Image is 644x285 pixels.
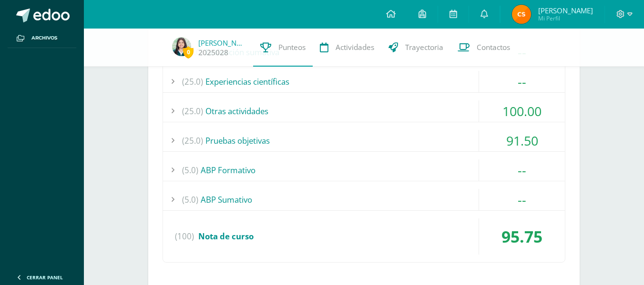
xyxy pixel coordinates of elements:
[182,71,203,92] span: (25.0)
[450,29,517,67] a: Contactos
[172,37,191,56] img: d9abd7a04bca839026e8d591fa2944fe.png
[183,46,194,58] span: 0
[163,159,565,181] div: ABP Formativo
[27,274,63,281] span: Cerrar panel
[8,29,76,48] a: Archivos
[163,100,565,122] div: Otras actividades
[479,130,565,151] div: 91.50
[163,189,565,210] div: ABP Sumativo
[313,29,381,67] a: Actividades
[479,100,565,122] div: 100.00
[182,100,203,122] span: (25.0)
[31,34,57,42] span: Archivos
[198,38,246,48] a: [PERSON_NAME]
[163,71,565,92] div: Experiencias científicas
[479,71,565,92] div: --
[381,29,450,67] a: Trayectoria
[538,14,593,22] span: Mi Perfil
[512,5,531,24] img: 236f60812479887bd343fffca26c79af.png
[182,189,198,210] span: (5.0)
[405,42,443,52] span: Trayectoria
[182,159,198,181] span: (5.0)
[479,159,565,181] div: --
[336,42,374,52] span: Actividades
[182,130,203,151] span: (25.0)
[163,130,565,151] div: Pruebas objetivas
[198,231,254,242] span: Nota de curso
[477,42,510,52] span: Contactos
[479,189,565,210] div: --
[479,218,565,255] div: 95.75
[175,218,194,255] span: (100)
[278,42,306,52] span: Punteos
[538,6,593,15] span: [PERSON_NAME]
[198,48,228,58] a: 2025028
[253,29,313,67] a: Punteos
